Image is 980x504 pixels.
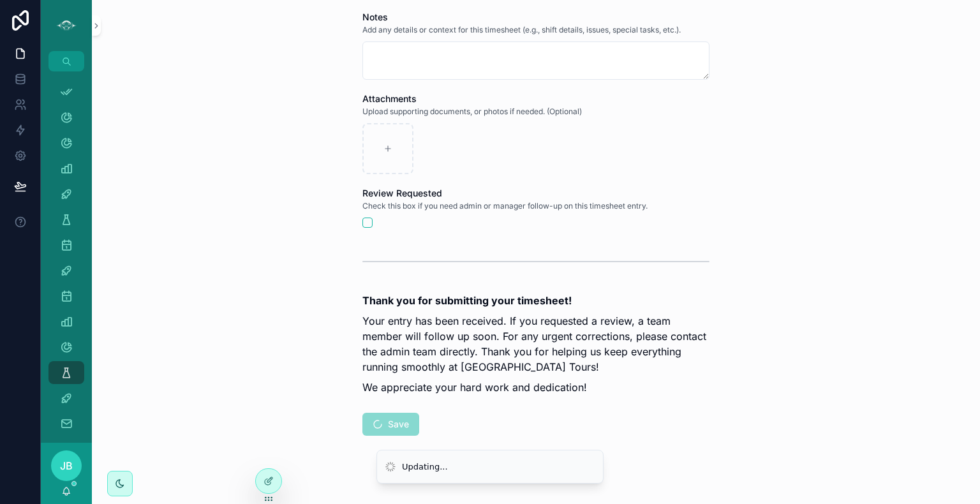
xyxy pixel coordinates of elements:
span: Attachments [362,93,417,104]
p: Your entry has been received. If you requested a review, a team member will follow up soon. For a... [362,313,709,374]
div: scrollable content [41,71,92,443]
div: Updating... [402,461,448,473]
p: We appreciate your hard work and dedication! [362,380,709,395]
span: Add any details or context for this timesheet (e.g., shift details, issues, special tasks, etc.). [362,25,681,35]
img: App logo [56,15,77,36]
span: Check this box if you need admin or manager follow-up on this timesheet entry. [362,201,648,211]
span: Review Requested [362,188,442,198]
span: Upload supporting documents, or photos if needed. (Optional) [362,107,582,117]
span: Notes [362,11,388,22]
strong: Thank you for submitting your timesheet! [362,294,572,307]
span: JB [60,458,73,473]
